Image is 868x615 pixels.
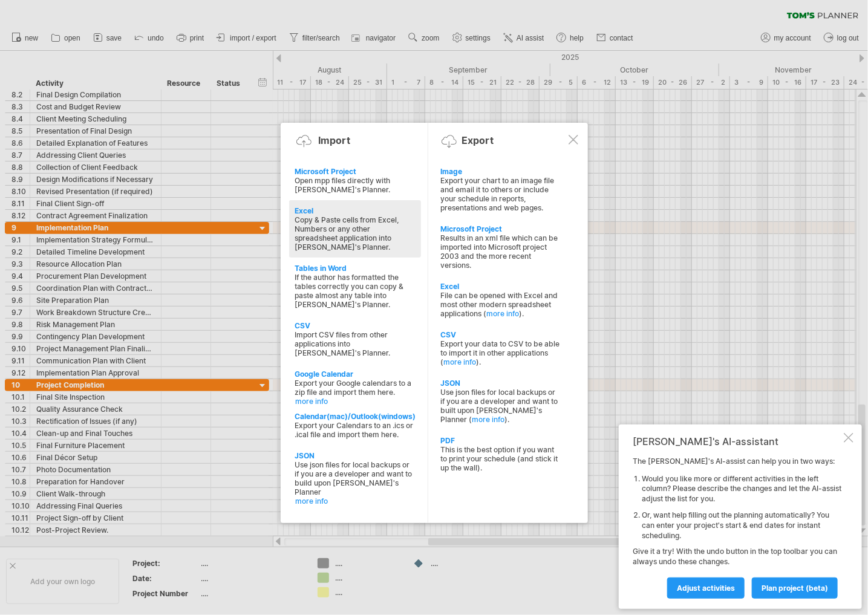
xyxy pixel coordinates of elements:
[440,282,560,291] div: Excel
[633,435,841,447] div: [PERSON_NAME]'s AI-assistant
[486,309,519,318] a: more info
[443,357,476,366] a: more info
[296,496,416,506] a: more info
[295,273,415,309] div: If the author has formatted the tables correctly you can copy & paste almost any table into [PERS...
[440,388,560,424] div: Use json files for local backups or if you are a developer and want to built upon [PERSON_NAME]'s...
[440,436,560,445] div: PDF
[295,215,415,252] div: Copy & Paste cells from Excel, Numbers or any other spreadsheet application into [PERSON_NAME]'s ...
[440,224,560,233] div: Microsoft Project
[642,510,841,541] li: Or, want help filling out the planning automatically? You can enter your project's start & end da...
[440,167,560,176] div: Image
[319,134,351,146] div: Import
[752,578,838,599] a: plan project (beta)
[440,339,560,366] div: Export your data to CSV to be able to import it in other applications ( ).
[667,578,745,599] a: Adjust activities
[440,330,560,339] div: CSV
[677,584,735,593] span: Adjust activities
[472,415,504,424] a: more info
[440,291,560,318] div: File can be opened with Excel and most other modern spreadsheet applications ( ).
[440,379,560,388] div: JSON
[762,584,828,593] span: plan project (beta)
[440,445,560,472] div: This is the best option if you want to print your schedule (and stick it up the wall).
[462,134,494,146] div: Export
[295,264,415,273] div: Tables in Word
[440,233,560,270] div: Results in an xml file which can be imported into Microsoft project 2003 and the more recent vers...
[633,457,841,598] div: The [PERSON_NAME]'s AI-assist can help you in two ways: Give it a try! With the undo button in th...
[440,176,560,212] div: Export your chart to an image file and email it to others or include your schedule in reports, pr...
[296,397,416,406] a: more info
[642,474,841,504] li: Would you like more or different activities in the left column? Please describe the changes and l...
[295,206,415,215] div: Excel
